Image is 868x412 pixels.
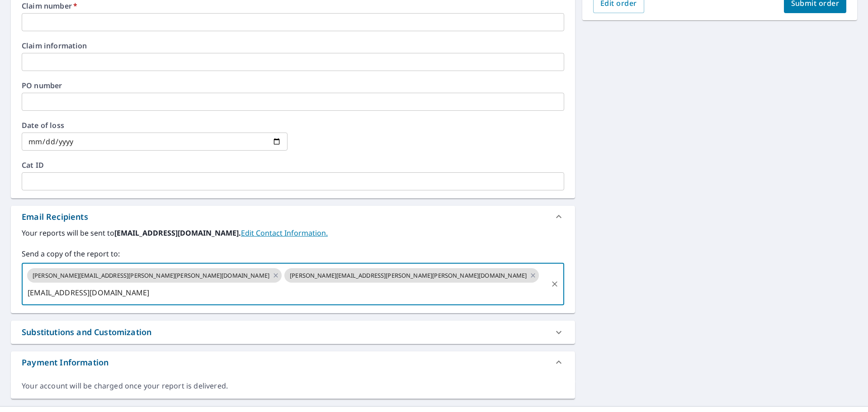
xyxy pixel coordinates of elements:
div: [PERSON_NAME][EMAIL_ADDRESS][PERSON_NAME][PERSON_NAME][DOMAIN_NAME] [27,268,282,283]
div: Your account will be charged once your report is delivered. [22,381,564,391]
div: Payment Information [22,356,108,369]
b: [EMAIL_ADDRESS][DOMAIN_NAME]. [114,228,241,238]
label: Date of loss [22,122,288,129]
div: Email Recipients [22,211,88,223]
label: Claim information [22,42,564,49]
label: Send a copy of the report to: [22,248,564,259]
button: Clear [548,278,561,290]
span: [PERSON_NAME][EMAIL_ADDRESS][PERSON_NAME][PERSON_NAME][DOMAIN_NAME] [27,271,275,280]
a: EditContactInfo [241,228,328,238]
label: Your reports will be sent to [22,227,564,238]
div: Substitutions and Customization [11,321,575,344]
div: Email Recipients [11,206,575,227]
div: Substitutions and Customization [22,326,151,338]
label: PO number [22,82,564,89]
div: Payment Information [11,351,575,373]
div: [PERSON_NAME][EMAIL_ADDRESS][PERSON_NAME][PERSON_NAME][DOMAIN_NAME] [284,268,539,283]
span: [PERSON_NAME][EMAIL_ADDRESS][PERSON_NAME][PERSON_NAME][DOMAIN_NAME] [284,271,532,280]
label: Claim number [22,2,564,9]
label: Cat ID [22,161,564,169]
